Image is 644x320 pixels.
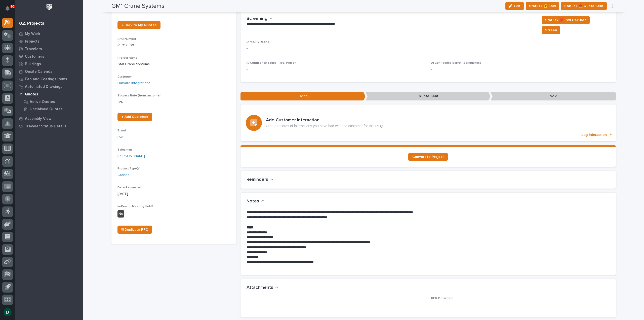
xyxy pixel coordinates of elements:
button: Screening [247,16,273,22]
button: users-avatar [2,307,13,317]
h2: Notes [247,199,259,204]
a: Buildings [15,60,83,68]
span: Difficulty Rating [247,41,269,44]
span: Status→ 💰 Sold [529,3,556,9]
a: Projects [15,38,83,45]
span: Project Name [117,56,138,59]
p: My Work [25,32,40,36]
span: Status→ 📤 Quote Sent [564,3,603,9]
h2: Attachments [247,285,273,291]
a: Travelers [15,45,83,53]
img: Workspace Logo [45,3,54,12]
p: GM1 Crane Systems [117,62,230,67]
div: Notifications90 [6,6,13,14]
h2: Screening [247,16,267,22]
p: 0 % [117,100,230,105]
p: Active Quotes [30,100,55,104]
p: Quotes [25,92,38,97]
button: Notes [247,199,265,204]
button: Status→ ❌ PWI Declined [542,16,590,24]
span: Convert to Project [412,155,444,159]
p: [DATE] [117,191,230,197]
span: ← Back to My Quotes [122,23,156,27]
a: My Work [15,30,83,38]
a: [PERSON_NAME] [117,154,145,159]
a: Unclaimed Quotes [19,105,83,113]
a: Log Interaction [240,104,616,141]
p: - [247,67,425,72]
h2: Reminders [247,177,268,183]
a: Automated Drawings [15,83,83,90]
span: AI Confidence Score - Seriousness [431,61,481,64]
a: Onsite Calendar [15,68,83,75]
span: + Add Customer [122,115,148,119]
p: Fab and Coatings Items [25,77,67,82]
p: Unclaimed Quotes [30,107,63,112]
p: Create records of interactions you have had with the customer for this RFQ [266,124,383,128]
p: Customers [25,54,44,59]
span: RFQ Number [117,38,136,41]
a: Assembly View [15,115,83,122]
span: Edit [514,4,520,8]
div: No [117,210,124,218]
a: + Add Customer [117,113,152,121]
p: Travelers [25,47,42,51]
p: Buildings [25,62,41,66]
p: - [247,297,425,302]
span: RFQ Document [431,297,454,300]
span: AI Confidence Score - Real Person [247,61,296,64]
span: Status→ ❌ PWI Declined [545,17,586,23]
span: Brand [117,129,126,132]
a: ← Back to My Quotes [117,21,160,29]
button: Attachments [247,285,279,291]
span: ⎘ Duplicate RFQ [122,228,148,231]
a: Fab and Coatings Items [15,75,83,83]
p: Quote Sent [366,92,491,100]
div: 02. Projects [19,21,44,26]
a: Cranes [117,172,129,178]
p: Automated Drawings [25,85,62,89]
p: Assembly View [25,117,51,121]
p: RFQ12500 [117,43,230,48]
p: Log Interaction [581,133,607,137]
button: Edit [505,2,524,10]
span: Date Requested [117,186,142,189]
span: Success Rate (from customer) [117,94,162,97]
a: ⎘ Duplicate RFQ [117,226,152,234]
p: Traveler Status Details [25,124,66,129]
span: In-Person Meeting Held? [117,205,153,208]
p: Todo [240,92,366,100]
p: Sold [491,92,616,100]
button: Status→ 💰 Sold [526,2,559,10]
h2: GM1 Crane Systems [111,3,164,10]
button: Screen [542,26,560,34]
a: Quotes [15,90,83,98]
span: Salesman [117,148,132,151]
span: Product Type(s) [117,167,140,170]
button: Status→ 📤 Quote Sent [561,2,607,10]
button: Notifications [2,3,13,14]
p: - [247,46,610,51]
p: Projects [25,39,39,44]
button: Reminders [247,177,274,183]
p: - [431,302,610,307]
a: Customers [15,53,83,60]
a: PWI [117,135,123,140]
p: - [431,67,610,72]
a: Harvard Integrations [117,81,150,86]
h3: Add Customer Interaction [266,118,383,123]
p: 90 [11,5,14,8]
p: Onsite Calendar [25,69,54,74]
a: Active Quotes [19,98,83,105]
a: Convert to Project [408,153,448,161]
span: Customer [117,75,132,78]
a: Traveler Status Details [15,122,83,130]
span: Screen [545,27,557,33]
